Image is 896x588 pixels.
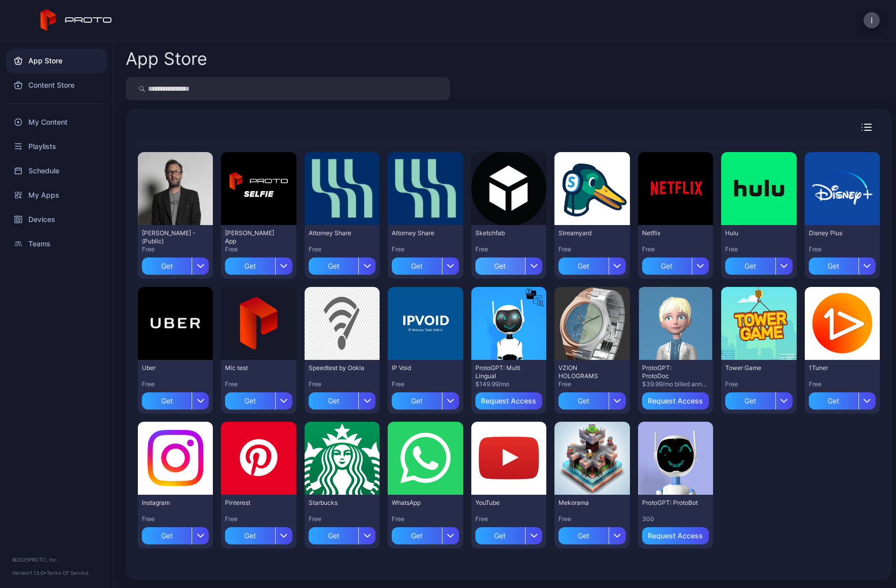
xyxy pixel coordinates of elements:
button: Get [558,253,625,275]
a: Terms Of Service [47,570,89,576]
a: Content Store [6,73,107,97]
button: Get [725,388,792,410]
div: ProtoGPT: ProtoBot [642,499,698,507]
div: Free [725,245,792,253]
div: Free [392,245,459,253]
button: Get [225,253,292,275]
div: Get [392,392,441,410]
button: Get [142,253,209,275]
button: Get [392,388,459,410]
button: Get [809,253,876,275]
div: Free [225,380,292,388]
div: Get [392,527,441,544]
button: Get [642,253,709,275]
div: Request Access [481,397,536,405]
div: Get [225,527,275,544]
div: © 2025 PROTO, Inc. [12,556,101,564]
div: YouTube [475,499,531,507]
div: Free [809,245,876,253]
div: Get [558,527,608,544]
div: Get [809,392,858,410]
button: Get [809,388,876,410]
div: Get [142,392,192,410]
button: Get [142,388,209,410]
a: Teams [6,232,107,256]
div: Free [309,515,376,523]
button: Get [225,523,292,544]
div: Get [309,392,358,410]
button: Get [225,388,292,410]
button: Get [725,253,792,275]
div: Get [725,392,775,410]
div: Free [142,245,209,253]
button: Get [392,253,459,275]
a: Devices [6,207,107,232]
button: Get [309,523,376,544]
div: Free [309,380,376,388]
div: Attorney Share [392,229,447,237]
div: ProtoGPT: Multi Lingual [475,364,531,380]
div: Get [225,258,275,275]
div: Get [142,527,192,544]
div: IP Void [392,364,447,372]
div: Mekorama [558,499,614,507]
a: Schedule [6,159,107,183]
div: Free [558,380,625,388]
button: Get [475,253,542,275]
div: Request Access [648,397,703,405]
div: Pinterest [225,499,281,507]
div: Sketchfab [475,229,531,237]
button: Get [142,523,209,544]
div: Get [809,258,858,275]
div: Starbucks [309,499,364,507]
span: Version 1.13.0 • [12,570,47,576]
a: My Apps [6,183,107,207]
div: Free [142,380,209,388]
button: Request Access [475,392,542,410]
div: Get [725,258,775,275]
div: Speedtest by Ookla [309,364,364,372]
div: Free [475,515,542,523]
div: My Content [6,110,107,134]
div: $149.99/mo [475,380,542,388]
div: Get [142,258,192,275]
div: Playlists [6,134,107,159]
div: 1Tuner [809,364,865,372]
div: Free [725,380,792,388]
div: Free [642,245,709,253]
div: Tower Game [725,364,781,372]
div: 300 [642,515,709,523]
div: Get [558,258,608,275]
div: Mic test [225,364,281,372]
div: App Store [126,50,207,67]
div: WhatsApp [392,499,447,507]
div: Get [392,258,441,275]
div: ProtoGPT: ProtoDoc [642,364,698,380]
div: Get [475,258,525,275]
div: Get [225,392,275,410]
div: Get [475,527,525,544]
div: Streamyard [558,229,614,237]
button: Get [558,388,625,410]
div: Free [475,245,542,253]
div: Uber [142,364,198,372]
div: Free [809,380,876,388]
div: David N Persona - (Public) [142,229,198,245]
button: Request Access [642,527,709,544]
div: Free [392,380,459,388]
div: $39.99/mo billed annually [642,380,709,388]
div: Free [225,515,292,523]
div: Netflix [642,229,698,237]
div: Instagram [142,499,198,507]
button: Request Access [642,392,709,410]
a: App Store [6,49,107,73]
div: Free [225,245,292,253]
button: Get [392,523,459,544]
button: Get [309,253,376,275]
